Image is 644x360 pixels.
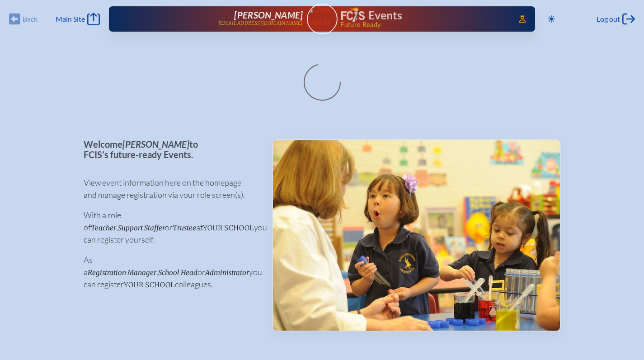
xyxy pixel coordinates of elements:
img: Events [273,140,560,331]
span: School Head [158,268,197,277]
p: Welcome to FCIS’s future-ready Events. [84,139,258,159]
span: Registration Manager [88,268,156,277]
p: With a role of , or at you can register yourself. [84,209,258,246]
p: [EMAIL_ADDRESS][DOMAIN_NAME] [218,20,303,26]
p: View event information here on the homepage and manage registration via your role screen(s). [84,177,258,201]
span: [PERSON_NAME] [234,9,303,20]
p: As a , or you can register colleagues. [84,254,258,290]
span: Log out [597,14,620,23]
span: your school [203,224,254,232]
img: User Avatar [303,3,341,27]
div: FCIS Events — Future ready [341,7,507,28]
span: Main Site [56,14,85,23]
span: Teacher [91,224,116,232]
a: Main Site [56,13,100,25]
span: [PERSON_NAME] [122,139,189,150]
span: Future Ready [340,22,506,28]
a: User Avatar [307,4,338,34]
span: your school [124,281,175,289]
span: Support Staffer [118,224,165,232]
a: [PERSON_NAME][EMAIL_ADDRESS][DOMAIN_NAME] [138,10,303,28]
span: Administrator [205,268,249,277]
span: Trustee [173,224,196,232]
